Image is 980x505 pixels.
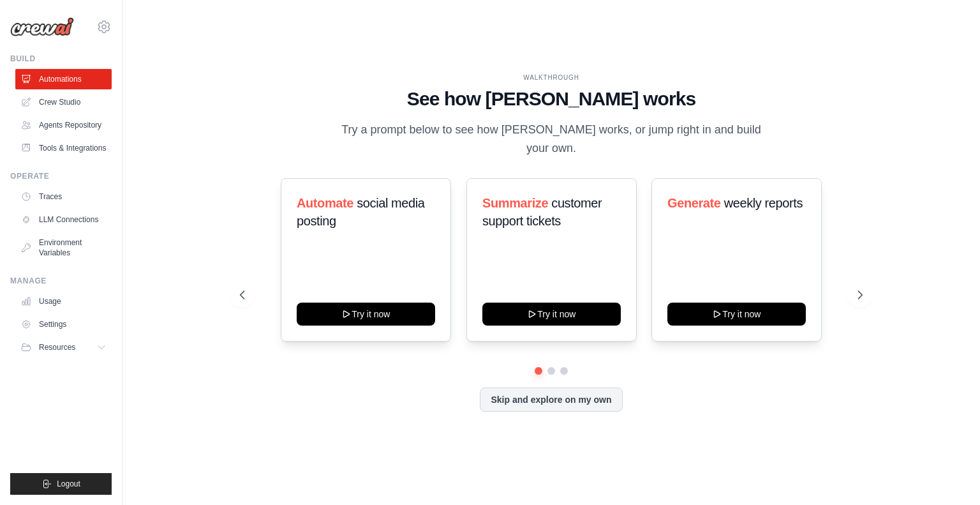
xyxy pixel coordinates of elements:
[10,171,112,181] div: Operate
[15,314,112,335] a: Settings
[482,196,602,228] span: customer support tickets
[10,17,74,36] img: Logo
[15,138,112,158] a: Tools & Integrations
[297,196,353,210] span: Automate
[15,291,112,312] a: Usage
[10,473,112,495] button: Logout
[482,196,548,210] span: Summarize
[15,69,112,89] a: Automations
[39,342,75,352] span: Resources
[15,186,112,207] a: Traces
[10,276,112,286] div: Manage
[10,54,112,64] div: Build
[480,388,622,412] button: Skip and explore on my own
[15,232,112,263] a: Environment Variables
[15,115,112,135] a: Agents Repository
[240,87,863,110] h1: See how [PERSON_NAME] works
[15,337,112,358] button: Resources
[57,479,80,489] span: Logout
[667,303,806,326] button: Try it now
[297,196,425,228] span: social media posting
[15,92,112,112] a: Crew Studio
[724,196,803,210] span: weekly reports
[482,303,621,326] button: Try it now
[15,209,112,230] a: LLM Connections
[667,196,721,210] span: Generate
[337,121,766,158] p: Try a prompt below to see how [PERSON_NAME] works, or jump right in and build your own.
[297,303,435,326] button: Try it now
[240,73,863,82] div: WALKTHROUGH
